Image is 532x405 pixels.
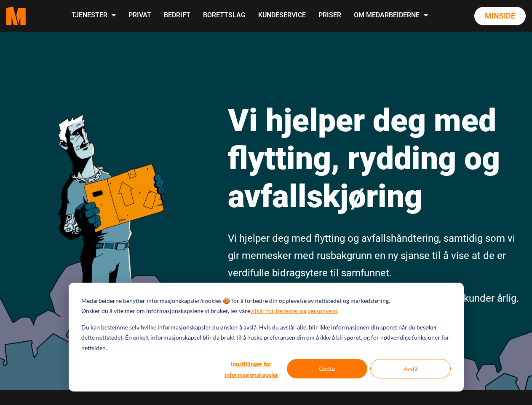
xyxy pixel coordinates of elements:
[252,1,312,31] a: Kundeservice
[69,283,464,391] div: Cookie banner
[122,1,158,31] a: Privat
[81,296,390,306] p: Medarbeiderne benytter informasjonskapsler/cookies 🍪 for å forbedre din opplevelse av nettstedet ...
[287,359,367,378] button: Godta
[312,1,348,31] a: Priser
[158,1,197,31] a: Bedrift
[370,359,451,378] button: Avslå
[219,359,284,378] button: Innstillinger for informasjonskapsler
[81,322,450,354] p: Du kan bestemme selv hvilke informasjonskapsler du ønsker å avslå. Hvis du avslår alle, blir ikke...
[51,82,171,316] img: medarbeiderne man icon optimized
[250,306,337,316] a: vilkår for tjenester og personvern
[65,1,122,31] a: Tjenester
[197,1,252,31] a: Borettslag
[348,1,434,31] a: Om Medarbeiderne
[228,232,515,279] span: Vi hjelper deg med flytting og avfallshåndtering, samtidig som vi gir mennesker med rusbakgrunn e...
[474,7,526,25] a: Minside
[228,101,526,215] h1: Vi hjelper deg med flytting, rydding og avfallskjøring
[81,306,339,316] p: Ønsker du å vite mer om informasjonskapslene vi bruker, les våre .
